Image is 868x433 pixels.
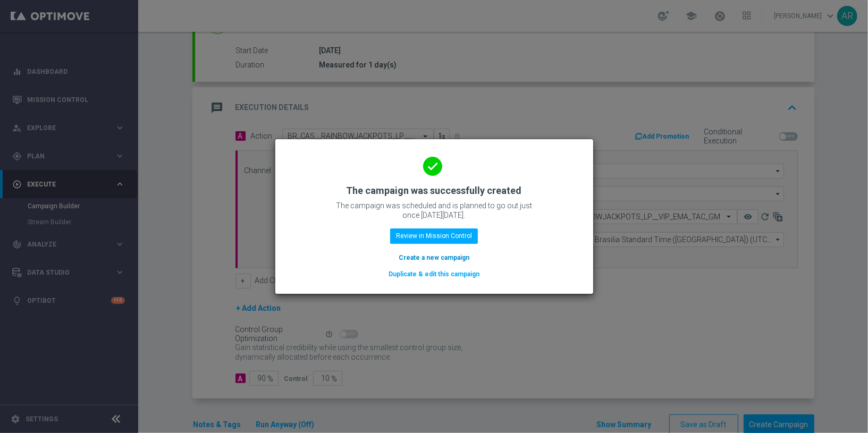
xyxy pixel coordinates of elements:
i: done [423,157,442,176]
button: Duplicate & edit this campaign [387,268,481,280]
button: Review in Mission Control [390,228,478,243]
h2: The campaign was successfully created [347,184,522,197]
button: Create a new campaign [398,252,470,264]
p: The campaign was scheduled and is planned to go out just once [DATE][DATE]. [328,201,541,220]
